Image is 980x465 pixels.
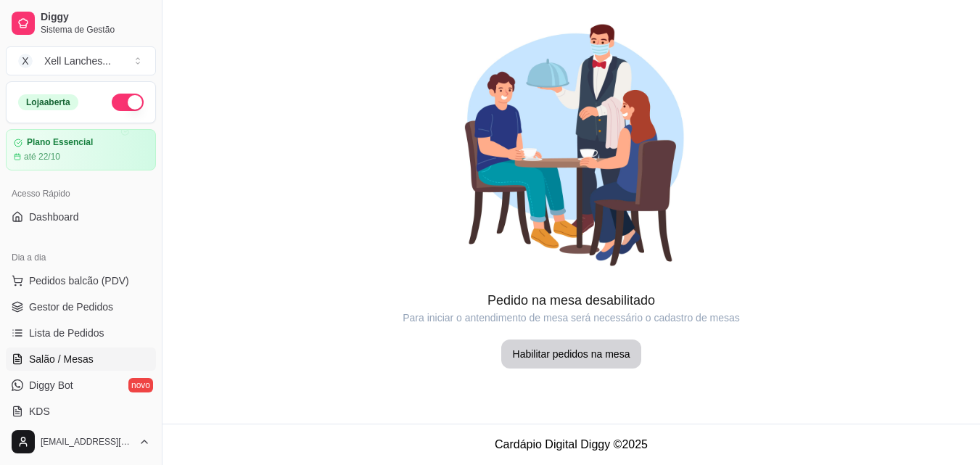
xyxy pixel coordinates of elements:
a: Plano Essencialaté 22/10 [6,129,156,170]
span: KDS [29,404,50,419]
span: Gestor de Pedidos [29,300,113,314]
article: até 22/10 [24,151,60,162]
span: Diggy [41,11,150,24]
article: Pedido na mesa desabilitado [162,290,980,310]
footer: Cardápio Digital Diggy © 2025 [162,424,980,465]
span: Diggy Bot [29,378,73,392]
button: [EMAIL_ADDRESS][DOMAIN_NAME] [6,424,156,459]
div: Xell Lanches ... [44,54,111,68]
span: Pedidos balcão (PDV) [29,273,129,288]
a: DiggySistema de Gestão [6,6,156,41]
a: Salão / Mesas [6,347,156,371]
span: X [18,54,33,68]
button: Habilitar pedidos na mesa [501,340,642,369]
article: Plano Essencial [27,137,93,148]
span: Dashboard [29,210,79,224]
button: Alterar Status [112,94,144,111]
span: Sistema de Gestão [41,24,150,36]
a: Gestor de Pedidos [6,295,156,318]
span: Salão / Mesas [29,352,94,366]
article: Para iniciar o antendimento de mesa será necessário o cadastro de mesas [162,310,980,325]
span: [EMAIL_ADDRESS][DOMAIN_NAME] [41,436,133,448]
a: Lista de Pedidos [6,321,156,345]
div: Dia a dia [6,246,156,269]
button: Select a team [6,46,156,75]
a: Diggy Botnovo [6,374,156,397]
div: Acesso Rápido [6,182,156,205]
button: Pedidos balcão (PDV) [6,269,156,292]
div: Loja aberta [18,94,78,110]
a: KDS [6,400,156,423]
a: Dashboard [6,205,156,229]
span: Lista de Pedidos [29,326,104,340]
